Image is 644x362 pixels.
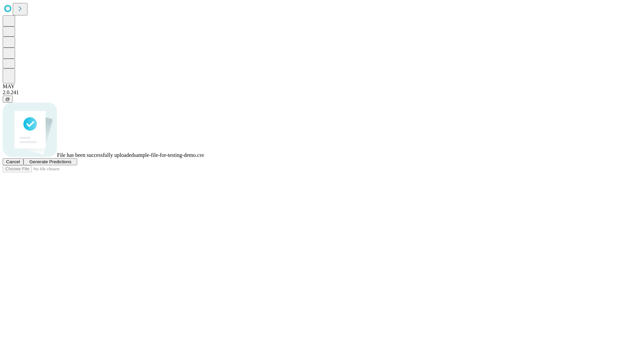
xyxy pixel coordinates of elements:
span: File has been successfully uploaded [57,152,134,158]
button: Cancel [3,158,23,165]
button: Generate Predictions [23,158,77,165]
span: sample-file-for-testing-demo.csv [134,152,204,158]
span: Generate Predictions [29,159,71,164]
span: Cancel [6,159,20,164]
div: 2.0.241 [3,89,641,96]
span: @ [5,97,10,102]
button: @ [3,96,13,103]
div: MAY [3,83,641,89]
